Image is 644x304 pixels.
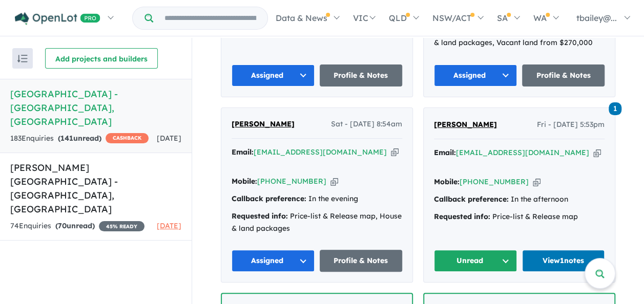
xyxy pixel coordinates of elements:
strong: Mobile: [434,177,460,186]
a: [PHONE_NUMBER] [460,177,529,186]
a: [EMAIL_ADDRESS][DOMAIN_NAME] [254,147,387,157]
span: Sat - [DATE] 8:54am [331,118,402,131]
a: Profile & Notes [522,64,605,86]
a: [PHONE_NUMBER] [257,177,326,186]
a: Profile & Notes [320,64,403,86]
a: View1notes [522,250,605,272]
strong: Requested info: [434,212,490,221]
strong: Mobile: [232,177,257,186]
span: 45 % READY [99,221,144,231]
div: Price-list & Release map [434,211,605,223]
button: Add projects and builders [45,48,158,69]
button: Copy [533,177,541,187]
strong: Callback preference: [232,194,306,203]
div: Price-list & Release map, House & land packages [232,210,402,235]
button: Assigned [232,64,315,86]
img: sort.svg [17,55,28,62]
span: [PERSON_NAME] [232,119,295,128]
button: Copy [593,147,601,158]
button: Assigned [232,250,315,272]
a: 1 [609,101,621,115]
button: Copy [391,147,399,158]
h5: [GEOGRAPHIC_DATA] - [GEOGRAPHIC_DATA] , [GEOGRAPHIC_DATA] [10,87,181,128]
button: Unread [434,250,517,272]
strong: Callback preference: [434,194,509,204]
input: Try estate name, suburb, builder or developer [155,7,265,29]
span: [DATE] [157,221,181,230]
span: tbailey@... [576,13,617,23]
strong: Requested info: [232,211,288,221]
div: In the evening [232,193,402,205]
a: [PERSON_NAME] [232,118,295,131]
span: [PERSON_NAME] [434,120,497,129]
a: [PERSON_NAME] [434,119,497,131]
span: CASHBACK [106,133,149,143]
span: Fri - [DATE] 5:53pm [537,119,605,131]
div: In the afternoon [434,193,605,206]
strong: ( unread) [58,134,101,143]
button: Assigned [434,64,517,86]
a: [EMAIL_ADDRESS][DOMAIN_NAME] [456,148,589,157]
span: 1 [609,102,621,115]
button: Copy [330,176,338,187]
strong: ( unread) [55,221,95,230]
h5: [PERSON_NAME][GEOGRAPHIC_DATA] - [GEOGRAPHIC_DATA] , [GEOGRAPHIC_DATA] [10,161,181,216]
strong: Email: [434,148,456,157]
span: [DATE] [157,134,181,143]
img: Openlot PRO Logo White [15,12,100,25]
span: 141 [60,134,73,143]
a: Profile & Notes [320,250,403,272]
strong: Email: [232,147,254,157]
div: 74 Enquir ies [10,220,144,232]
span: 70 [58,221,67,230]
div: 183 Enquir ies [10,133,149,145]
